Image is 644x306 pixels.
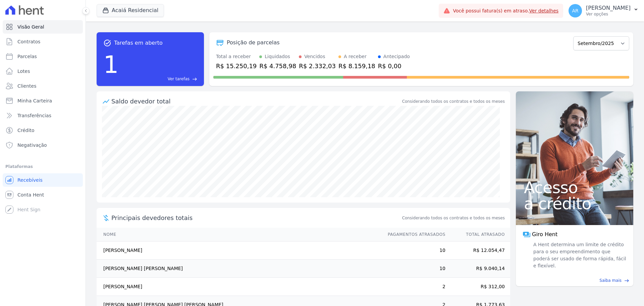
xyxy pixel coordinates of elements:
[599,277,622,283] span: Saiba mais
[3,188,83,202] a: Conta Hent
[299,61,336,71] div: R$ 2.332,03
[17,24,44,30] span: Visão Geral
[17,127,35,134] span: Crédito
[5,163,80,171] div: Plataformas
[586,11,631,17] p: Ver opções
[3,79,83,93] a: Clientes
[446,260,510,278] td: R$ 9.040,14
[453,7,558,14] span: Você possui fatura(s) em atraso.
[572,8,578,13] span: AR
[168,76,190,82] span: Ver tarefas
[216,53,257,60] div: Total a receber
[402,215,505,221] span: Considerando todos os contratos e todos os meses
[97,278,381,296] td: [PERSON_NAME]
[17,83,36,89] span: Clientes
[3,35,83,48] a: Contratos
[97,260,381,278] td: [PERSON_NAME] [PERSON_NAME]
[529,8,559,13] a: Ver detalhes
[383,53,410,60] div: Antecipado
[378,61,410,71] div: R$ 0,00
[17,53,37,60] span: Parcelas
[17,68,30,75] span: Lotes
[524,195,625,212] span: a crédito
[3,64,83,78] a: Lotes
[524,179,625,195] span: Acesso
[304,53,325,60] div: Vencidos
[563,1,644,20] button: AR [PERSON_NAME] Ver opções
[3,50,83,63] a: Parcelas
[103,39,111,47] span: task_alt
[17,38,40,45] span: Contratos
[259,61,296,71] div: R$ 4.758,98
[97,228,381,242] th: Nome
[402,98,505,104] div: Considerando todos os contratos e todos os meses
[446,228,510,242] th: Total Atrasado
[3,94,83,107] a: Minha Carteira
[381,278,446,296] td: 2
[381,228,446,242] th: Pagamentos Atrasados
[111,97,401,106] div: Saldo devedor total
[17,97,52,104] span: Minha Carteira
[17,112,51,119] span: Transferências
[532,230,557,238] span: Giro Hent
[624,278,629,283] span: east
[381,242,446,260] td: 10
[338,61,375,71] div: R$ 8.159,18
[227,39,280,47] div: Posição de parcelas
[520,277,629,283] a: Saiba mais east
[114,39,163,47] span: Tarefas em aberto
[3,138,83,152] a: Negativação
[3,173,83,187] a: Recebíveis
[344,53,367,60] div: A receber
[265,53,290,60] div: Liquidados
[97,242,381,260] td: [PERSON_NAME]
[17,142,47,148] span: Negativação
[3,20,83,34] a: Visão Geral
[446,242,510,260] td: R$ 12.054,47
[3,124,83,137] a: Crédito
[446,278,510,296] td: R$ 312,00
[216,61,257,71] div: R$ 15.250,19
[121,76,197,82] a: Ver tarefas east
[17,177,43,183] span: Recebíveis
[3,109,83,122] a: Transferências
[532,241,627,269] span: A Hent determina um limite de crédito para o seu empreendimento que poderá ser usado de forma ráp...
[192,77,197,82] span: east
[103,47,119,82] div: 1
[97,4,164,17] button: Acaiá Residencial
[586,5,631,11] p: [PERSON_NAME]
[381,260,446,278] td: 10
[17,191,44,198] span: Conta Hent
[111,213,401,222] span: Principais devedores totais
